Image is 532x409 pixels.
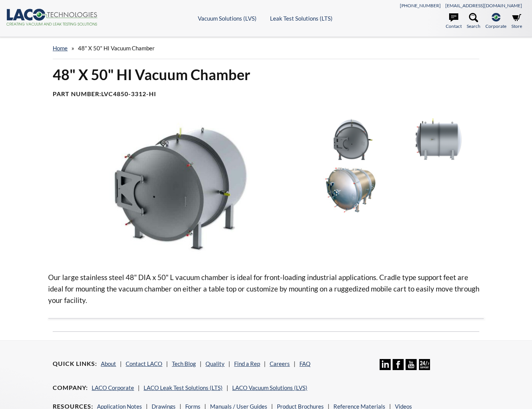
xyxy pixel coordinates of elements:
[205,360,225,367] a: Quality
[467,13,480,30] a: Search
[198,15,257,22] a: Vacuum Solutions (LVS)
[53,37,479,59] div: »
[92,384,134,391] a: LACO Corporate
[144,384,223,391] a: LACO Leak Test Solutions (LTS)
[400,3,441,8] a: [PHONE_NUMBER]
[419,364,430,371] a: 24/7 Support
[511,13,522,30] a: Store
[310,116,393,163] img: LVC4850-3312-HI Vacuum Chamber, front view
[234,360,260,367] a: Find a Rep
[485,23,506,30] span: Corporate
[419,359,430,370] img: 24/7 Support Icon
[310,167,393,213] img: LVC4850-3312-HI Horizontal Vacuum Chamber with Optional View Ports, angled view
[270,15,333,22] a: Leak Test Solutions (LTS)
[445,3,522,8] a: [EMAIL_ADDRESS][DOMAIN_NAME]
[101,90,156,97] b: LVC4850-3312-HI
[299,360,310,367] a: FAQ
[53,45,68,52] a: home
[126,360,162,367] a: Contact LACO
[446,13,462,30] a: Contact
[232,384,307,391] a: LACO Vacuum Solutions (LVS)
[397,116,480,163] img: LVC4850-3312-HI Vacuum Chamber, side view
[78,45,155,52] span: 48" X 50" HI Vacuum Chamber
[172,360,196,367] a: Tech Blog
[53,384,88,392] h4: Company
[48,116,303,259] img: Horizontal Industrial Vacuum Chamber, right angle view
[101,360,116,367] a: About
[53,90,479,98] h4: Part Number:
[270,360,290,367] a: Careers
[48,272,484,306] p: Our large stainless steel 48" DIA x 50" L vacuum chamber is ideal for front-loading industrial ap...
[53,65,479,84] h1: 48" X 50" HI Vacuum Chamber
[53,360,97,368] h4: Quick Links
